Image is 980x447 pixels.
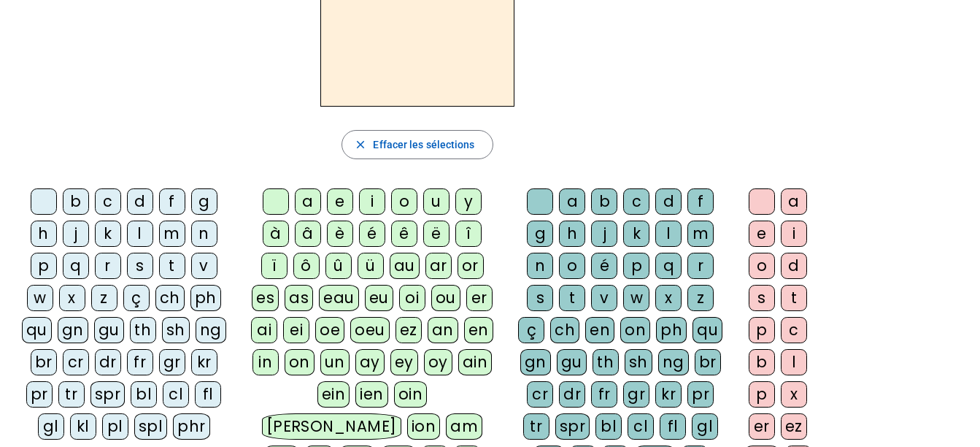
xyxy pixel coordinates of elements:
[359,188,385,215] div: i
[655,221,682,247] div: l
[95,253,121,279] div: r
[749,381,775,408] div: p
[293,253,320,279] div: ô
[523,413,549,440] div: tr
[591,188,617,215] div: b
[623,221,649,247] div: k
[695,349,721,375] div: br
[687,381,714,408] div: pr
[687,221,714,247] div: m
[365,285,393,311] div: eu
[687,285,714,311] div: z
[749,349,775,375] div: b
[749,221,775,247] div: e
[94,317,124,343] div: gu
[655,381,682,408] div: kr
[355,349,385,375] div: ay
[159,221,185,247] div: m
[655,188,682,215] div: d
[38,413,64,440] div: gl
[391,188,417,215] div: o
[91,285,117,311] div: z
[163,381,189,408] div: cl
[315,317,344,343] div: oe
[749,285,775,311] div: s
[58,317,88,343] div: gn
[283,317,309,343] div: ei
[27,285,53,311] div: w
[190,285,221,311] div: ph
[557,349,587,375] div: gu
[781,349,807,375] div: l
[458,253,484,279] div: or
[658,349,689,375] div: ng
[407,413,441,440] div: ion
[692,413,718,440] div: gl
[95,188,121,215] div: c
[191,221,217,247] div: n
[466,285,493,311] div: er
[527,285,553,311] div: s
[359,221,385,247] div: é
[155,285,185,311] div: ch
[350,317,390,343] div: oeu
[58,381,85,408] div: tr
[687,253,714,279] div: r
[127,253,153,279] div: s
[63,253,89,279] div: q
[390,349,418,375] div: ey
[394,381,428,408] div: oin
[252,349,279,375] div: in
[70,413,96,440] div: kl
[263,221,289,247] div: à
[134,413,168,440] div: spl
[749,253,775,279] div: o
[31,349,57,375] div: br
[295,188,321,215] div: a
[162,317,190,343] div: sh
[591,285,617,311] div: v
[550,317,579,343] div: ch
[391,221,417,247] div: ê
[90,381,126,408] div: spr
[95,349,121,375] div: dr
[781,413,807,440] div: ez
[559,381,585,408] div: dr
[63,349,89,375] div: cr
[295,221,321,247] div: â
[623,285,649,311] div: w
[749,413,775,440] div: er
[781,381,807,408] div: x
[559,221,585,247] div: h
[325,253,352,279] div: û
[285,285,313,311] div: as
[620,317,650,343] div: on
[591,253,617,279] div: é
[196,317,226,343] div: ng
[559,285,585,311] div: t
[687,188,714,215] div: f
[425,253,452,279] div: ar
[390,253,420,279] div: au
[458,349,493,375] div: ain
[527,381,553,408] div: cr
[31,221,57,247] div: h
[431,285,460,311] div: ou
[262,413,401,440] div: [PERSON_NAME]
[595,413,622,440] div: bl
[781,221,807,247] div: i
[623,188,649,215] div: c
[320,349,350,375] div: un
[159,349,185,375] div: gr
[628,413,654,440] div: cl
[625,349,652,375] div: sh
[327,221,353,247] div: è
[191,349,217,375] div: kr
[252,285,279,311] div: es
[423,221,450,247] div: ë
[781,317,807,343] div: c
[59,285,85,311] div: x
[591,221,617,247] div: j
[655,285,682,311] div: x
[656,317,687,343] div: ph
